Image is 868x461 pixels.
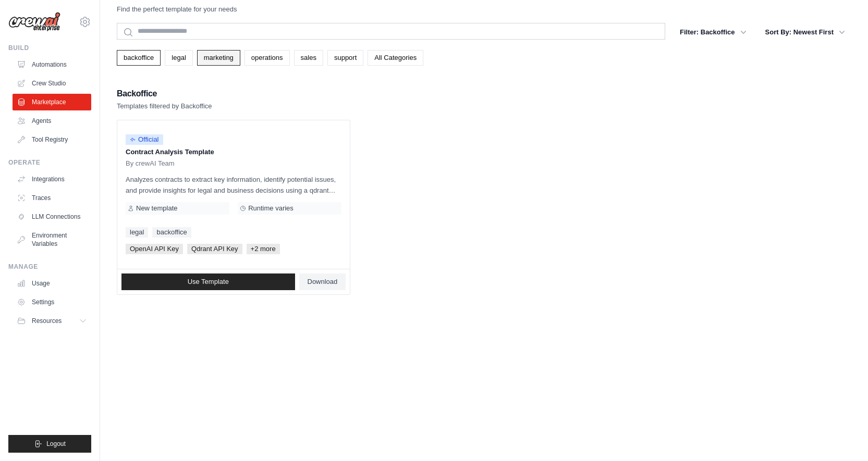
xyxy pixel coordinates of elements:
span: +2 more [247,244,280,254]
img: Logo [8,12,60,32]
button: Filter: Backoffice [674,23,752,42]
span: Runtime varies [248,204,294,213]
a: Environment Variables [13,227,91,252]
button: Logout [8,435,91,453]
a: Usage [13,275,91,292]
a: backoffice [152,227,191,238]
a: LLM Connections [13,208,91,225]
a: Tool Registry [13,131,91,148]
a: Traces [13,190,91,206]
p: Contract Analysis Template [126,147,341,157]
a: Crew Studio [13,75,91,92]
a: support [327,50,363,66]
a: Agents [13,113,91,129]
a: Automations [13,56,91,73]
span: Official [126,134,163,145]
span: By crewAI Team [126,159,175,168]
div: Operate [8,158,91,167]
button: Resources [13,313,91,329]
a: legal [165,50,192,66]
h2: Backoffice [117,86,212,101]
a: operations [244,50,290,66]
span: OpenAI API Key [126,244,183,254]
p: Analyzes contracts to extract key information, identify potential issues, and provide insights fo... [126,174,341,196]
a: legal [126,227,148,238]
span: Download [308,278,338,286]
a: Marketplace [13,94,91,110]
a: Download [299,273,346,290]
p: Find the perfect template for your needs [117,4,237,15]
a: Use Template [121,273,295,290]
div: Manage [8,263,91,271]
p: Templates filtered by Backoffice [117,101,212,111]
span: New template [136,204,177,213]
a: Integrations [13,171,91,188]
span: Qdrant API Key [187,244,242,254]
a: Settings [13,294,91,310]
span: Use Template [188,278,229,286]
a: backoffice [117,50,161,66]
span: Resources [32,317,62,325]
button: Sort By: Newest First [759,23,851,42]
a: sales [294,50,323,66]
a: marketing [197,50,240,66]
span: Logout [46,440,66,448]
div: Build [8,44,91,52]
a: All Categories [368,50,423,66]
